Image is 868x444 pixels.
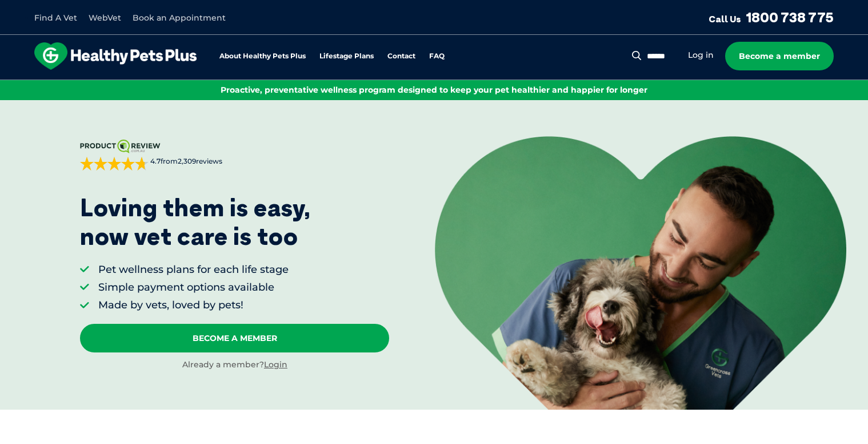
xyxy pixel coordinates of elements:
[178,157,222,165] span: 2,309 reviews
[429,53,445,60] a: FAQ
[630,50,644,61] button: Search
[80,193,311,251] p: Loving them is easy, now vet care is too
[150,157,161,165] strong: 4.7
[133,13,226,23] a: Book an Appointment
[387,53,415,60] a: Contact
[98,298,289,312] li: Made by vets, loved by pets!
[98,263,289,277] li: Pet wellness plans for each life stage
[80,359,389,371] div: Already a member?
[80,157,149,171] div: 4.7 out of 5 stars
[319,53,374,60] a: Lifestage Plans
[435,136,846,410] img: <p>Loving them is easy, <br /> now vet care is too</p>
[264,359,287,370] a: Login
[725,42,834,70] a: Become a member
[149,157,222,166] span: from
[34,13,77,23] a: Find A Vet
[89,13,121,23] a: WebVet
[80,140,389,171] a: 4.7from2,309reviews
[688,50,714,61] a: Log in
[34,42,197,70] img: hpp-logo
[219,53,306,60] a: About Healthy Pets Plus
[98,280,289,295] li: Simple payment options available
[709,13,741,25] span: Call Us
[709,9,834,26] a: Call Us1800 738 775
[221,85,647,95] span: Proactive, preventative wellness program designed to keep your pet healthier and happier for longer
[80,324,389,352] a: Become A Member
